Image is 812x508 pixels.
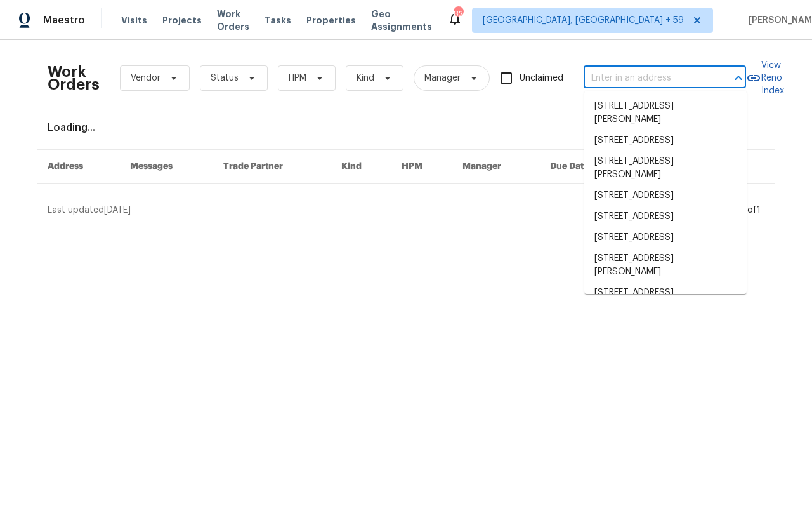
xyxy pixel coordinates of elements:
span: Status [211,72,239,84]
a: View Reno Index [746,59,784,97]
span: Work Orders [217,8,249,33]
span: HPM [289,72,306,84]
h2: Work Orders [48,65,100,91]
span: [DATE] [104,206,131,215]
span: Tasks [265,16,291,25]
li: [STREET_ADDRESS] [584,130,747,151]
th: Manager [452,150,540,184]
div: Last updated [48,204,740,217]
span: Kind [357,72,374,84]
li: [STREET_ADDRESS] [584,227,747,248]
span: Maestro [43,14,85,27]
th: Due Date [540,150,627,184]
li: [STREET_ADDRESS][PERSON_NAME] [584,151,747,185]
span: Unclaimed [520,72,563,85]
div: Loading... [48,121,764,134]
li: [STREET_ADDRESS][PERSON_NAME] [584,96,747,130]
th: Trade Partner [213,150,332,184]
input: Enter in an address [584,69,710,88]
th: Address [37,150,120,184]
span: [GEOGRAPHIC_DATA], [GEOGRAPHIC_DATA] + 59 [483,14,684,27]
li: [STREET_ADDRESS] [584,206,747,227]
th: Kind [331,150,391,184]
span: Visits [121,14,147,27]
div: 1 of 1 [743,204,761,217]
li: [STREET_ADDRESS] [584,283,747,304]
li: [STREET_ADDRESS][PERSON_NAME] [584,248,747,283]
button: Close [730,69,747,87]
span: Vendor [131,72,160,84]
span: Geo Assignments [371,8,432,33]
li: [STREET_ADDRESS] [584,185,747,206]
span: Projects [162,14,202,27]
th: Messages [120,150,213,184]
div: 829 [454,8,462,20]
span: Manager [424,72,461,84]
th: HPM [391,150,452,184]
span: Properties [306,14,356,27]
